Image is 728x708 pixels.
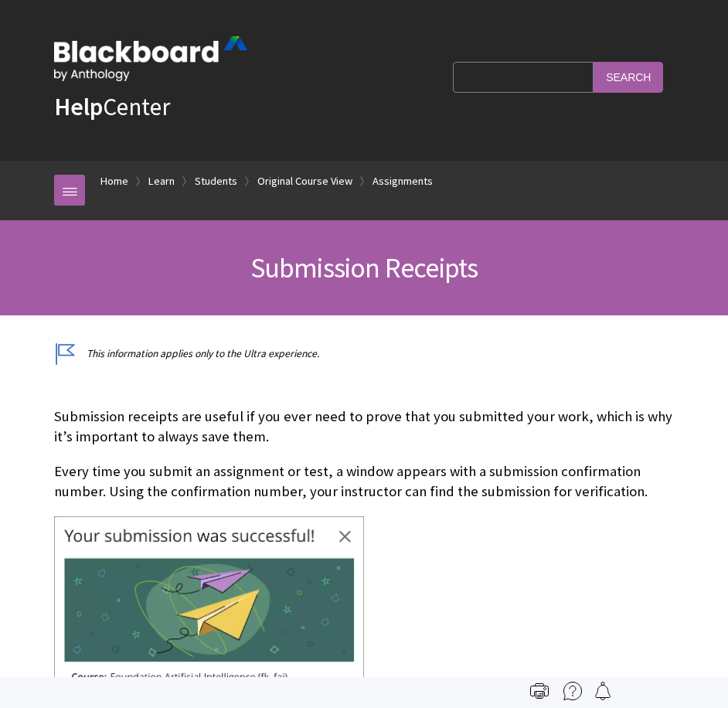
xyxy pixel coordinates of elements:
strong: Help [54,91,103,122]
a: HelpCenter [54,91,170,122]
img: Follow this page [594,682,612,700]
span: Submission Receipts [250,250,478,285]
a: Students [195,172,237,191]
a: Home [100,172,128,191]
img: Blackboard by Anthology [54,36,247,81]
a: Original Course View [257,172,352,191]
a: Learn [148,172,175,191]
img: Print [530,682,549,700]
p: Submission receipts are useful if you ever need to prove that you submitted your work, which is w... [54,407,674,447]
input: Search [594,62,663,92]
p: This information applies only to the Ultra experience. [54,346,674,361]
img: More help [563,682,582,700]
p: Every time you submit an assignment or test, a window appears with a submission confirmation numb... [54,461,674,502]
a: Assignments [373,172,433,191]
